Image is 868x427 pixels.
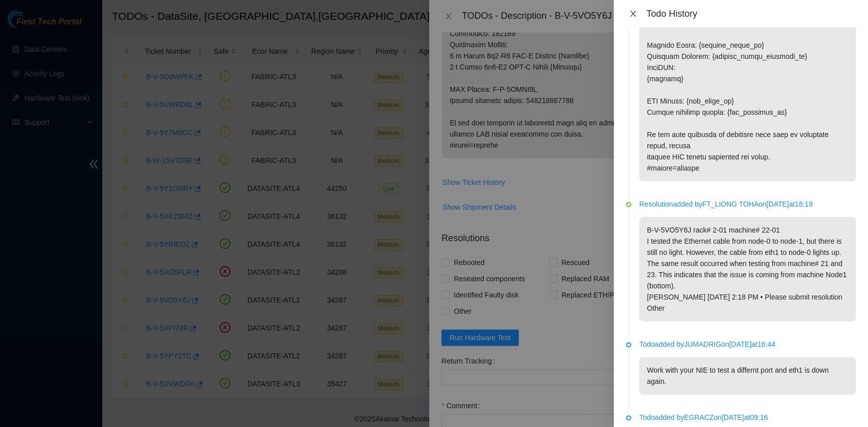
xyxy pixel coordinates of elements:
[626,9,640,19] button: Close
[639,217,856,321] p: B-V-5VO5Y6J rack# 2-01 machine# 22-01 I tested the Ethernet cable from node-0 to node-1, but ther...
[639,199,856,210] p: Resolution added by FT_LIONG TOHA on [DATE] at 18:19
[639,339,856,350] p: Todo added by JUMADRIG on [DATE] at 16:44
[629,10,637,18] span: close
[646,8,856,19] div: Todo History
[639,412,856,423] p: Todo added by EGRACZ on [DATE] at 09:16
[639,357,856,395] p: Work with your NIE to test a differnt port and eth1 is down again.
